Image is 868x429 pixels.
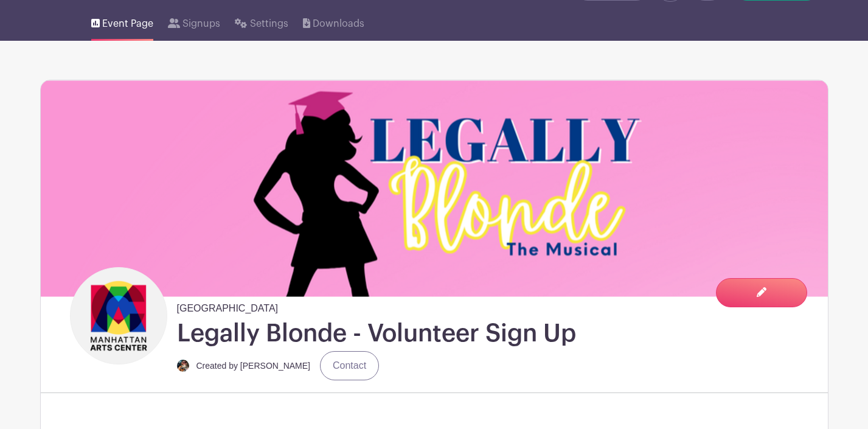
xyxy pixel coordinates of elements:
a: Event Page [91,2,153,41]
a: Settings [235,2,288,41]
span: Downloads [313,16,364,31]
a: Downloads [303,2,364,41]
a: Signups [168,2,220,41]
img: MAC_vertical%20logo_Final_RGB.png [73,270,164,361]
img: legally%20blonde%20web%20banner.png [41,80,828,296]
h1: Legally Blonde - Volunteer Sign Up [177,318,576,349]
a: Contact [320,351,379,380]
img: 68755229696__C9C5E19E-4959-40FF-8E11-C23A8B4E3571.jpg [177,360,189,372]
span: Event Page [102,16,153,31]
small: Created by [PERSON_NAME] [196,361,311,371]
span: Signups [182,16,220,31]
span: [GEOGRAPHIC_DATA] [177,296,279,316]
span: Settings [250,16,288,31]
